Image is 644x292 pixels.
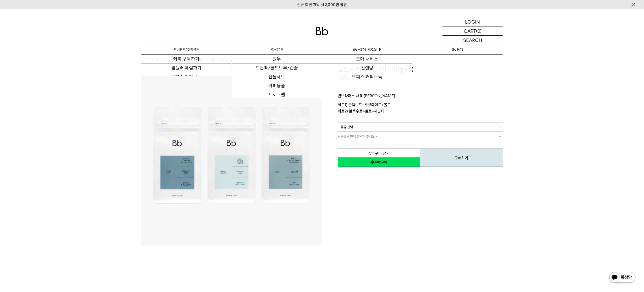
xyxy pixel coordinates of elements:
img: 로고 [316,27,328,35]
p: INFO [412,45,503,54]
a: SHOP [232,45,322,54]
button: 구매하기 [420,149,503,167]
a: 컨설팅 [322,63,412,72]
a: 새창 [338,158,420,167]
p: 빈브라더스 대표 [PERSON_NAME] [338,93,503,102]
h3: 블렌드 커피 3종 (각 200g x3) [338,65,503,74]
a: 선물세트 [232,72,322,81]
a: 오피스 커피구독 [322,72,412,81]
p: 세트1) 블랙수트+벨벳화이트+몰트 세트2) 블랙수트+몰트+세븐티 [338,102,503,114]
a: SUBSCRIBE [141,45,232,54]
a: 프로그램 [232,90,322,99]
p: LOGIN [465,17,480,26]
a: 드립백/콜드브루/캡슐 [232,63,322,72]
a: 오피스 커피구독 [141,72,232,81]
p: (0) [476,26,482,35]
a: CART (0) [443,26,503,36]
p: WHOLESALE [322,45,412,54]
span: = 종류 선택 = [338,122,356,132]
a: 커피 구독하기 [141,55,232,63]
span: = 종류을 먼저 선택해 주세요 = [338,132,378,141]
a: LOGIN [443,17,503,26]
a: 커피용품 [232,81,322,90]
button: 장바구니 담기 [338,149,420,158]
p: SEARCH [463,36,482,45]
a: 도매 서비스 [322,55,412,63]
img: 블렌드 커피 3종 (각 200g x3) [141,65,322,246]
img: 카카오톡 채널 1:1 채팅 버튼 [609,272,636,284]
a: 원두 [232,55,322,63]
p: CART [464,26,476,35]
a: 신규 회원 가입 시 3,000원 할인 [297,2,347,7]
a: 샘플러 체험하기 [141,63,232,72]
